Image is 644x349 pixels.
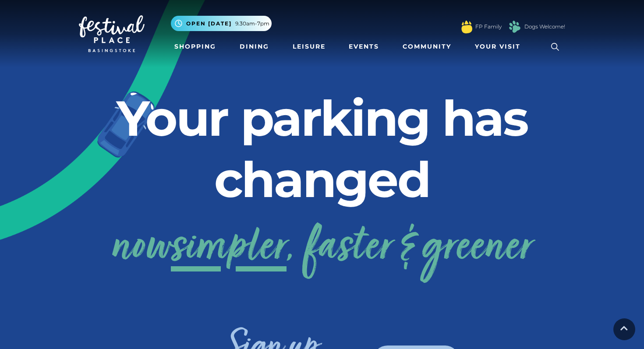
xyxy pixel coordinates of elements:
[171,213,287,283] span: simpler
[79,15,145,52] img: Festival Place Logo
[186,20,232,28] span: Open [DATE]
[475,23,502,31] a: FP Family
[171,16,272,31] button: Open [DATE] 9.30am-7pm
[399,39,455,55] a: Community
[475,42,520,51] span: Your Visit
[112,213,532,283] a: nowsimpler, faster & greener
[289,39,329,55] a: Leisure
[235,20,269,28] span: 9.30am-7pm
[236,39,272,55] a: Dining
[471,39,528,55] a: Your Visit
[345,39,382,55] a: Events
[171,39,219,55] a: Shopping
[524,23,565,31] a: Dogs Welcome!
[79,88,565,210] h2: Your parking has changed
